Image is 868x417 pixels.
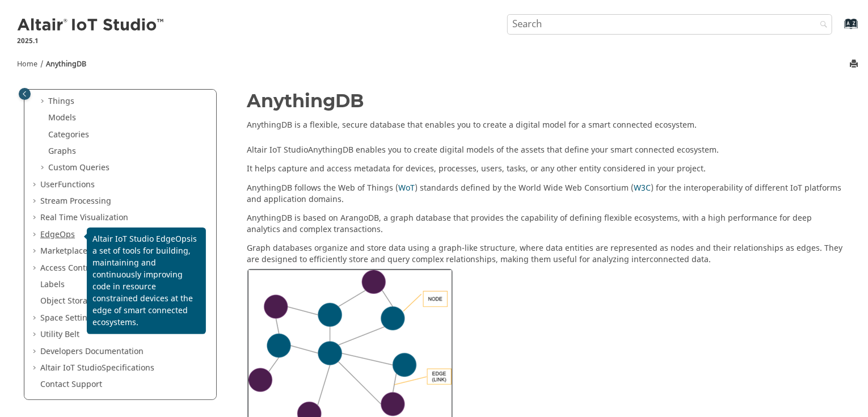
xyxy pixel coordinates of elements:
a: AnythingDB [46,59,86,69]
a: Categories [48,129,89,141]
a: Utility Belt [40,328,79,340]
a: Contact Support [40,378,102,390]
a: Labels [40,279,65,290]
p: is a set of tools for building, maintaining and continuously improving code in resource constrain... [92,233,200,328]
a: Go to index terms page [826,23,852,35]
span: Expand Utility Belt [31,329,40,340]
p: It helps capture and access metadata for devices, processes, users, tasks, or any other entity co... [247,163,845,175]
a: Custom Queries [48,162,109,174]
a: Stream Processing [40,195,111,207]
span: Expand Stream Processing [31,196,40,207]
a: Space Settings [40,312,96,324]
ul: Table of Contents [31,12,209,390]
span: Expand Custom Queries [39,162,48,174]
p: AnythingDB follows the Web of Things ( ) standards defined by the World Wide Web Consortium ( ) f... [247,183,845,205]
p: AnythingDB enables you to create digital models of the assets that define your smart connected ec... [247,145,845,156]
span: Expand Marketplace [31,246,40,257]
a: EdgeOps [40,229,75,241]
img: Altair IoT Studio [17,16,166,35]
span: Expand UserFunctions [31,179,40,191]
a: Access Control [40,262,96,274]
a: W3C [634,182,651,194]
span: Expand Altair IoT StudioSpecifications [31,363,40,374]
span: Expand Access Control [31,263,40,274]
span: Expand Things [39,96,48,107]
button: Print this page [850,57,859,72]
p: AnythingDB is based on ArangoDB, a graph database that provides the capability of defining flexib... [247,213,845,235]
p: 2025.1 [17,36,166,46]
p: AnythingDB is a flexible, secure database that enables you to create a digital model for a smart ... [247,120,845,131]
a: Real Time Visualization [40,212,128,224]
span: Expand Real Time Visualization [31,212,40,224]
a: Object Storage [40,295,97,307]
a: Models [48,112,76,124]
button: Search [805,14,837,36]
span: EdgeOps [156,233,191,245]
a: WoT [399,182,415,194]
h1: AnythingDB [247,91,845,111]
a: UserFunctions [40,179,95,191]
a: Developers Documentation [40,346,144,357]
button: Toggle publishing table of content [19,88,31,100]
span: Altair IoT Studio [92,233,154,245]
a: Altair IoT StudioSpecifications [40,362,154,374]
a: Home [17,59,37,69]
span: Expand Developers Documentation [31,346,40,357]
input: Search query [507,14,833,35]
a: Marketplace [40,245,87,257]
span: Expand EdgeOps [31,229,40,241]
span: Functions [58,179,95,191]
span: Expand Space Settings [31,313,40,324]
a: Things [48,95,74,107]
span: Altair IoT Studio [40,362,102,374]
span: Altair IoT Studio [247,144,309,156]
a: Graphs [48,145,76,157]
